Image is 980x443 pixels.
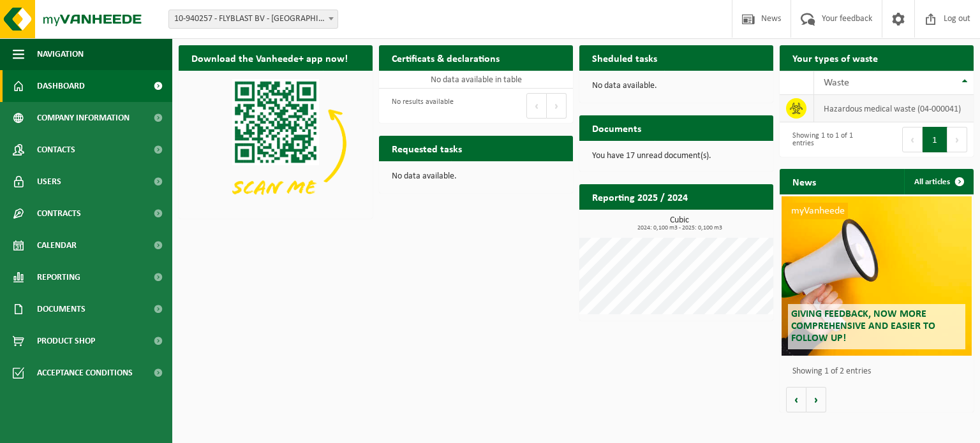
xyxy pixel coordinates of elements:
button: Vorige [786,387,806,412]
span: Contracts [37,198,81,229]
span: Dashboard [37,70,85,102]
button: Previous [902,127,923,152]
img: Download de VHEPlus App [179,71,373,216]
button: Next [947,127,967,152]
span: 10-940257 - FLYBLAST BV - ANTWERPEN [168,10,338,29]
p: You have 17 unread document(s). [592,152,761,161]
h2: Reporting 2025 / 2024 [579,184,701,209]
p: No data available. [392,172,560,181]
a: All articles [904,169,972,194]
span: Giving feedback, now more comprehensive and easier to follow up! [791,309,935,344]
button: 1 [923,127,947,152]
p: Showing 1 of 2 entries [792,367,967,376]
p: No data available. [592,82,761,91]
a: View reporting [687,209,772,235]
h2: Documents [579,115,654,140]
h2: Sheduled tasks [579,45,670,70]
td: hazardous medical waste (04-000041) [814,95,974,122]
span: Product Shop [37,325,95,357]
a: myVanheede Giving feedback, now more comprehensive and easier to follow up! [782,196,972,356]
span: Navigation [37,38,84,70]
td: No data available in table [379,71,573,89]
span: Waste [824,78,849,88]
h2: News [780,169,829,194]
span: Acceptance conditions [37,357,133,389]
span: Documents [37,293,85,325]
h2: Requested tasks [379,136,475,161]
div: Showing 1 to 1 of 1 entries [786,126,870,154]
button: Next [547,93,567,119]
span: 2024: 0,100 m3 - 2025: 0,100 m3 [586,225,773,231]
h3: Cubic [586,216,773,231]
span: Reporting [37,261,80,293]
button: Previous [526,93,547,119]
h2: Download the Vanheede+ app now! [179,45,360,70]
span: Calendar [37,229,77,261]
button: Volgende [806,387,826,412]
h2: Certificats & declarations [379,45,512,70]
h2: Your types of waste [780,45,891,70]
span: Contacts [37,134,75,166]
span: Users [37,166,61,198]
span: 10-940257 - FLYBLAST BV - ANTWERPEN [169,10,338,28]
span: Company information [37,102,130,134]
div: No results available [385,92,454,120]
span: myVanheede [788,203,848,219]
